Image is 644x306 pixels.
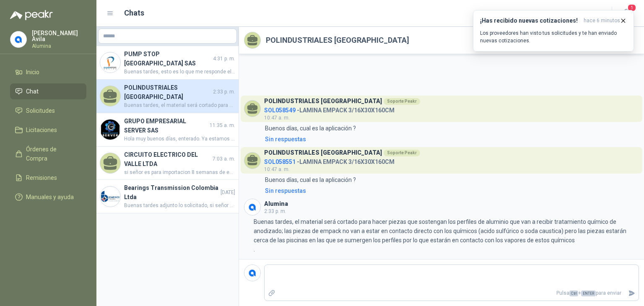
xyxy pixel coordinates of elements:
[265,124,356,133] p: Buenos días, cual es la aplicación ?
[473,10,634,52] button: ¡Has recibido nuevas cotizaciones!hace 6 minutos Los proveedores han visto tus solicitudes y te h...
[100,119,120,140] img: Company Logo
[26,145,78,163] span: Órdenes de Compra
[265,175,356,184] p: Buenos días, cual es la aplicación ?
[124,169,235,176] span: si señor es para importacion 8 semanas de entrega
[384,98,420,105] div: Soporte Peakr
[480,29,627,44] p: Los proveedores han visto tus solicitudes y te han enviado nuevas cotizaciones.
[124,101,235,109] span: Buenas tardes, el material será cortado para hacer piezas que sostengan los perfiles de aluminio ...
[221,189,235,197] span: [DATE]
[581,290,596,296] span: ENTER
[263,135,639,144] a: Sin respuestas
[10,122,86,138] a: Licitaciones
[10,103,86,119] a: Solicitudes
[264,166,290,172] span: 10:47 a. m.
[26,192,74,202] span: Manuales y ayuda
[124,68,235,76] span: Buenas tardes, esto es lo que me responde el area de mantenimiento con respecto a esta solcitud: ...
[26,87,39,96] span: Chat
[26,67,39,77] span: Inicio
[124,202,235,210] span: Buenas tardes adjunto lo solicitado, si señor si se asumen fletes Gracias por contar con nosotros.
[265,186,306,195] div: Sin respuestas
[26,173,57,182] span: Remisiones
[124,150,211,169] h4: CIRCUITO ELECTRICO DEL VALLE LTDA
[96,180,239,213] a: Company LogoBearings Transmission Colombia Ltda[DATE]Buenas tardes adjunto lo solicitado, si seño...
[213,55,235,63] span: 4:31 p. m.
[210,122,235,130] span: 11:35 a. m.
[10,189,86,205] a: Manuales y ayuda
[264,107,296,114] span: SOL058549
[266,34,409,46] h2: POLINDUSTRIALES [GEOGRAPHIC_DATA]
[264,202,288,206] h3: Alumina
[584,17,620,24] span: hace 6 minutos
[26,106,55,115] span: Solicitudes
[265,135,306,144] div: Sin respuestas
[124,49,211,68] h4: PUMP STOP [GEOGRAPHIC_DATA] SAS
[10,10,53,20] img: Logo peakr
[480,17,580,24] h3: ¡Has recibido nuevas cotizaciones!
[32,44,86,49] p: Alumina
[264,156,420,164] h4: - LAMINA EMPACK 3/16X30X160CM
[265,286,279,301] label: Adjuntar archivos
[10,31,26,47] img: Company Logo
[264,115,290,121] span: 10:47 a. m.
[10,170,86,186] a: Remisiones
[384,150,420,156] div: Soporte Peakr
[124,135,235,143] span: Hola muy buenos días, enterado. Ya estamos gestionando para hacer la entrega lo mas pronto posibl...
[100,187,120,207] img: Company Logo
[264,99,382,104] h3: POLINDUSTRIALES [GEOGRAPHIC_DATA]
[244,265,260,281] img: Company Logo
[263,186,639,195] a: Sin respuestas
[96,80,239,113] a: POLINDUSTRIALES [GEOGRAPHIC_DATA]2:33 p. m.Buenas tardes, el material será cortado para hacer pie...
[96,147,239,180] a: CIRCUITO ELECTRICO DEL VALLE LTDA7:03 a. m.si señor es para importacion 8 semanas de entrega
[10,64,86,80] a: Inicio
[26,125,57,135] span: Licitaciones
[124,83,211,101] h4: POLINDUSTRIALES [GEOGRAPHIC_DATA]
[264,105,420,113] h4: - LAMINA EMPACK 3/16X30X160CM
[264,158,296,165] span: SOL058551
[627,4,636,12] span: 1
[124,7,144,19] h1: Chats
[569,290,578,296] span: Ctrl
[96,113,239,147] a: Company LogoGRUPO EMPRESARIAL SERVER SAS11:35 a. m.Hola muy buenos días, enterado. Ya estamos ges...
[96,46,239,80] a: Company LogoPUMP STOP [GEOGRAPHIC_DATA] SAS4:31 p. m.Buenas tardes, esto es lo que me responde el...
[264,208,286,214] span: 2:33 p. m.
[254,217,639,254] p: Buenas tardes, el material será cortado para hacer piezas que sostengan los perfiles de aluminio ...
[32,30,86,42] p: [PERSON_NAME] Avila
[10,83,86,99] a: Chat
[124,117,208,135] h4: GRUPO EMPRESARIAL SERVER SAS
[10,141,86,166] a: Órdenes de Compra
[244,199,260,215] img: Company Logo
[124,183,219,202] h4: Bearings Transmission Colombia Ltda
[213,88,235,96] span: 2:33 p. m.
[100,52,120,73] img: Company Logo
[264,150,382,155] h3: POLINDUSTRIALES [GEOGRAPHIC_DATA]
[213,155,235,163] span: 7:03 a. m.
[619,6,634,21] button: 1
[279,286,625,301] p: Pulsa + para enviar
[625,286,639,301] button: Enviar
